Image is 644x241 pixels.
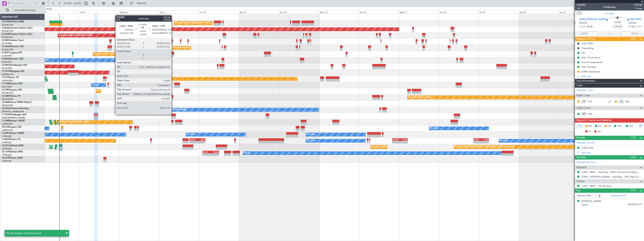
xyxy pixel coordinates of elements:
a: LFMD/CEQ [2,129,13,132]
a: G-SPCYLegacy 650 [2,52,22,54]
span: Dispatch To-Dos [576,37,595,41]
span: LX-TRO [2,89,10,91]
a: EGGW/LTN [2,48,13,51]
div: Add new [581,151,642,154]
div: No Crew [187,132,196,137]
div: Wed 17 [399,10,439,14]
span: Leg Information [576,79,595,83]
div: Mon 15 [319,10,359,14]
div: Planned Maint Nurnberg [408,95,432,100]
span: 09:00 [587,25,593,29]
div: Planned Maint [GEOGRAPHIC_DATA] ([GEOGRAPHIC_DATA]) [455,144,514,150]
span: G-FOMO [2,21,11,23]
a: T7-EMIHawker 900XP [2,120,25,122]
div: EVRA Statement [582,70,600,73]
span: G-JAGA [2,45,11,48]
span: 3/9 [577,7,586,10]
a: CS-JHHGlobal 6000 [2,151,23,153]
span: LX-GBH [2,95,10,97]
span: G-GAAL [2,27,11,29]
span: Flight Crew [576,93,590,98]
div: CP [581,99,587,104]
a: 9H-LPZLegacy 500 [2,126,21,128]
div: Planned Maint [GEOGRAPHIC_DATA] [54,119,90,125]
a: LX-INBFalcon 900EX EASy II [2,101,32,103]
div: [DATE] [45,8,52,11]
a: T7-LZZIPraetor 600 [2,83,22,85]
div: Planned Maint [GEOGRAPHIC_DATA] ([GEOGRAPHIC_DATA]) [50,144,110,150]
a: LFPB/LBG [2,147,12,150]
a: G-JAGAPhenom 300 [2,45,24,48]
span: 535859 [577,3,586,7]
span: T7-DYN [605,12,614,16]
a: T7-N1960Legacy 650 [2,70,24,72]
a: LGAV/ATH [2,54,12,57]
button: UTC [576,11,582,15]
span: MF [588,124,592,128]
span: T7-N1960 [2,70,12,72]
span: CS-JHH [2,151,10,153]
span: 02:00 [615,21,621,24]
div: No Crew [430,126,439,131]
a: G-VNORChallenger 650 [2,64,27,66]
div: Owner [92,82,99,88]
span: LUKK RMO [629,18,642,21]
span: (3/3) [630,155,636,159]
span: LX-INB [2,101,9,103]
div: - [481,141,488,143]
a: G-GAALCessna Citation XLS+ [2,27,33,29]
span: [DATE] [582,203,588,206]
a: EGLF/FAB [2,42,12,45]
span: Only With Activity [10,9,40,12]
a: LX-TROLegacy 650 [2,89,22,91]
a: EGSS/STN [2,61,12,63]
a: LFMN/NCE [2,123,13,125]
span: ELDT [636,25,642,29]
a: F-GPNJFalcon 900EX [2,132,24,134]
div: UGTB [190,139,197,141]
div: Sun 14 [279,10,319,14]
span: (4/5) [630,37,636,41]
a: EGNR/CEG [2,36,13,39]
a: VHHH/HKG [2,79,13,82]
div: GAT Terminal [582,65,596,69]
span: F-GPNJ [2,132,10,134]
div: Add new [581,75,642,78]
span: 11:00 [629,25,635,29]
span: FP [588,130,591,134]
span: LX-AOA [2,107,11,110]
a: VVV [588,100,596,103]
span: 058762473 (PP) [628,203,642,206]
button: Refresh [128,0,151,6]
span: [DATE] [579,21,587,25]
a: G-SIRSCitation Excel [2,39,23,41]
a: EGGW/LTN [2,30,13,32]
a: LFPB/LBG [2,154,12,156]
div: [PERSON_NAME] [582,200,601,203]
a: EGLF/FAB [2,67,12,70]
div: EGGW [393,139,400,141]
span: G-ENRG [2,58,11,60]
a: DMI [588,112,596,116]
div: - [393,141,400,143]
a: PAV [625,100,634,103]
a: CS-DTRFalcon 2000 [2,157,23,159]
div: Sat 13 [239,10,279,14]
a: EGGW/LTN [2,23,13,26]
div: Sun 21 [559,10,599,14]
input: Trip Number [11,1,33,6]
a: G-GARECessna Citation XLS+ [2,33,33,35]
div: CS [618,99,624,104]
span: DFC, [617,124,623,128]
span: Dispatch [576,165,587,170]
a: LFPB/LBG [2,160,12,163]
span: FFC [629,124,633,128]
div: Planned Maint [GEOGRAPHIC_DATA] ([GEOGRAPHIC_DATA]) [372,144,431,150]
a: T7-DYNChallenger 604 [2,114,26,116]
span: T7-EMI [2,120,9,122]
div: No Crew [307,138,315,144]
span: T7-FFI [2,76,8,79]
span: (1/1) [630,136,636,139]
span: CS-DOU [2,145,11,147]
span: Others [576,179,585,184]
